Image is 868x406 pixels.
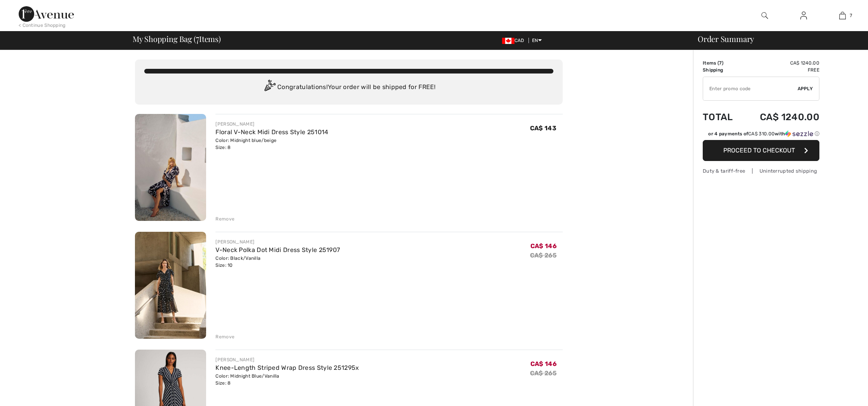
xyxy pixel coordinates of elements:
[135,232,206,339] img: V-Neck Polka Dot Midi Dress Style 251907
[215,215,234,222] div: Remove
[530,252,556,259] s: CA$ 265
[839,11,846,20] img: My Bag
[530,369,556,377] s: CA$ 265
[532,38,542,43] span: EN
[742,59,819,66] td: CA$ 1240.00
[530,242,556,250] span: CA$ 146
[703,59,742,66] td: Items ( )
[703,167,819,175] div: Duty & tariff-free | Uninterrupted shipping
[703,66,742,73] td: Shipping
[719,60,722,66] span: 7
[703,130,819,140] div: or 4 payments ofCA$ 310.00withSezzle Click to learn more about Sezzle
[708,130,819,137] div: or 4 payments of with
[742,104,819,130] td: CA$ 1240.00
[215,121,328,128] div: [PERSON_NAME]
[823,11,861,20] a: 7
[215,255,340,269] div: Color: Black/Vanilla Size: 10
[215,373,359,387] div: Color: Midnight Blue/Vanilla Size: 8
[502,38,527,43] span: CAD
[215,238,340,245] div: [PERSON_NAME]
[688,35,863,43] div: Order Summary
[215,364,359,371] a: Knee-Length Striped Wrap Dress Style 251295x
[19,6,74,22] img: 1ère Avenue
[703,104,742,130] td: Total
[502,38,514,44] img: Canadian Dollar
[196,33,199,43] span: 7
[262,80,277,95] img: Congratulation2.svg
[703,140,819,161] button: Proceed to Checkout
[215,356,359,363] div: [PERSON_NAME]
[19,22,66,29] div: < Continue Shopping
[800,11,807,20] img: My Info
[135,114,206,221] img: Floral V-Neck Midi Dress Style 251014
[850,12,852,19] span: 7
[794,11,813,21] a: Sign In
[742,66,819,73] td: Free
[215,137,328,151] div: Color: Midnight blue/beige Size: 8
[215,333,234,340] div: Remove
[144,80,553,95] div: Congratulations! Your order will be shipped for FREE!
[761,11,768,20] img: search the website
[723,147,795,154] span: Proceed to Checkout
[215,246,340,254] a: V-Neck Polka Dot Midi Dress Style 251907
[530,124,556,132] span: CA$ 143
[748,131,775,136] span: CA$ 310.00
[703,77,798,100] input: Promo code
[215,128,328,136] a: Floral V-Neck Midi Dress Style 251014
[133,35,221,43] span: My Shopping Bag ( Items)
[530,360,556,367] span: CA$ 146
[798,85,813,92] span: Apply
[785,130,813,137] img: Sezzle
